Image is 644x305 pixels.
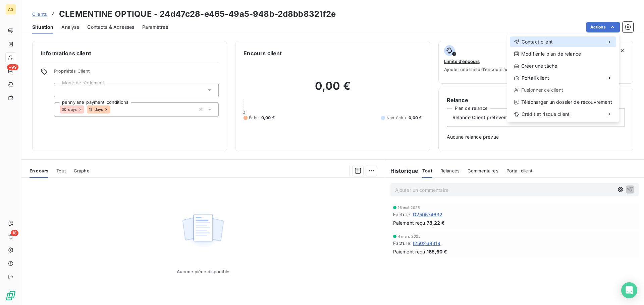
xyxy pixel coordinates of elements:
div: Créer une tâche [510,61,616,71]
div: Actions [507,34,619,122]
span: Contact client [522,39,553,45]
span: Portail client [522,75,549,81]
span: Crédit et risque client [522,111,570,118]
div: Modifier le plan de relance [510,49,616,59]
div: Télécharger un dossier de recouvrement [510,97,616,107]
div: Fusionner ce client [510,85,616,95]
